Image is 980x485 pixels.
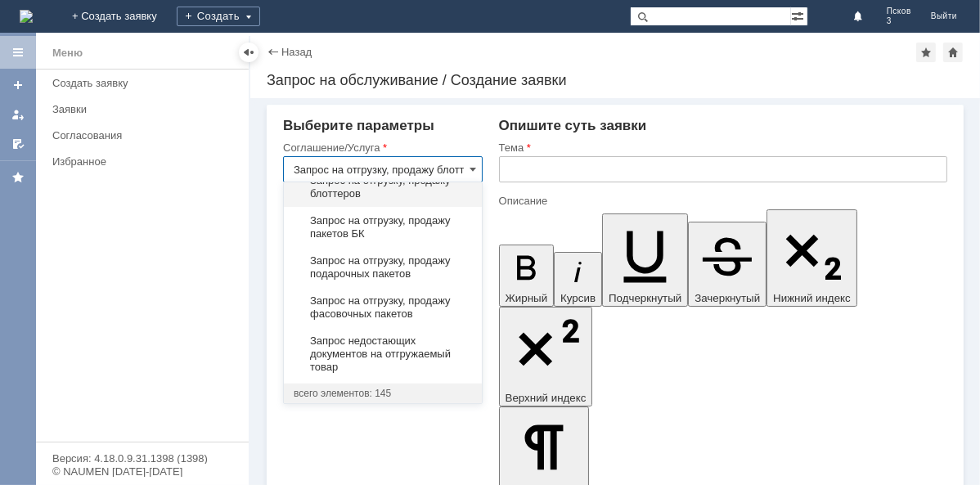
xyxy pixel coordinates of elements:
div: © NAUMEN [DATE]-[DATE] [52,466,232,477]
div: Создать [177,7,260,26]
a: Согласования [46,123,245,148]
span: 3 [887,16,911,26]
div: Заявки [52,103,239,115]
button: Верхний индекс [499,307,593,407]
div: Избранное [52,155,221,168]
a: Создать заявку [46,70,245,96]
span: Подчеркнутый [609,292,681,304]
span: Запрос на отгрузку, продажу блоттеров [294,174,472,200]
span: Запрос недостающих документов на отгружаемый товар [294,335,472,374]
button: Жирный [499,245,555,307]
span: Курсив [560,292,596,304]
div: Согласования [52,129,239,141]
button: Подчеркнутый [602,213,688,306]
button: Нижний индекс [766,209,857,307]
div: Соглашение/Услуга [283,142,479,153]
span: Запрос на отгрузку, продажу подарочных пакетов [294,254,472,281]
button: Курсив [554,252,602,307]
a: Мои заявки [5,101,31,128]
div: Версия: 4.18.0.9.31.1398 (1398) [52,453,232,464]
span: Зачеркнутый [695,292,760,304]
img: logo [20,10,33,23]
div: Добавить в избранное [916,43,936,62]
span: Запрос на отгрузку, продажу фасовочных пакетов [294,294,472,321]
div: всего элементов: 145 [294,387,472,400]
a: Мои согласования [5,131,31,157]
span: Расширенный поиск [791,7,807,23]
a: Назад [281,46,312,58]
span: Запрос на отгрузку, продажу пакетов БК [294,214,472,240]
a: Перейти на домашнюю страницу [20,10,33,23]
div: Меню [52,43,83,63]
span: Верхний индекс [506,392,587,404]
span: Опишите суть заявки [499,118,647,133]
div: Тема [499,142,944,153]
div: Создать заявку [52,77,239,89]
span: Жирный [506,292,548,304]
a: Создать заявку [5,72,31,98]
span: Псков [887,7,911,16]
div: Сделать домашней страницей [943,43,963,62]
div: Запрос на обслуживание / Создание заявки [267,72,964,88]
span: Нижний индекс [773,292,851,304]
span: Выберите параметры [283,118,434,133]
a: Заявки [46,97,245,122]
div: Описание [499,195,944,206]
div: Скрыть меню [239,43,258,62]
button: Зачеркнутый [688,222,766,307]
